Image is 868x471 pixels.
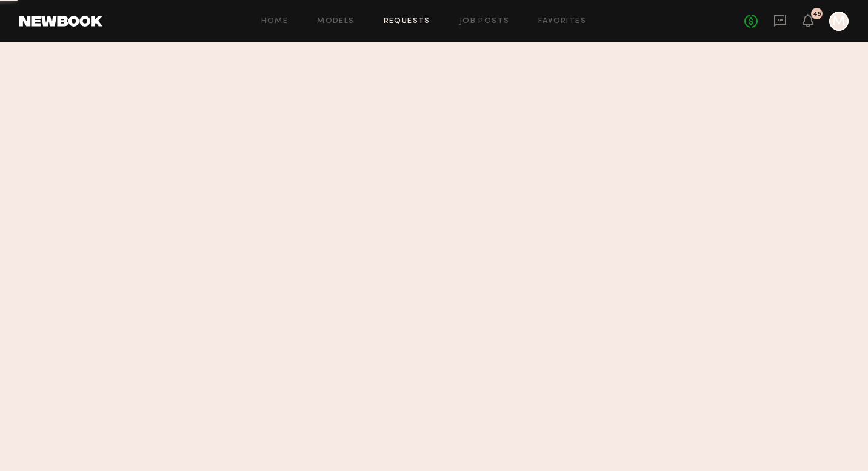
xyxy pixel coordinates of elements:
[813,11,821,18] div: 45
[459,18,510,25] a: Job Posts
[261,18,289,25] a: Home
[317,18,354,25] a: Models
[829,12,849,31] a: M
[538,18,586,25] a: Favorites
[384,18,430,25] a: Requests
